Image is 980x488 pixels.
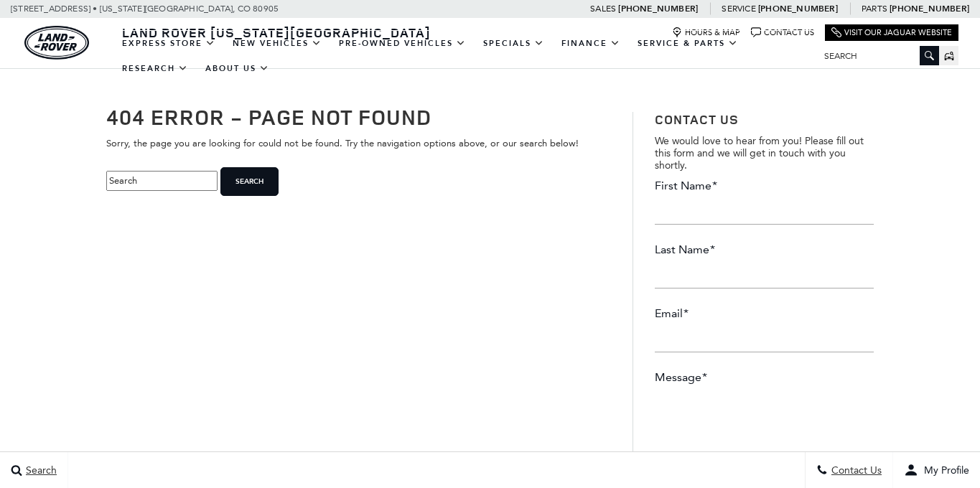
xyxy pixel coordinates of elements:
div: Sorry, the page you are looking for could not be found. Try the navigation options above, or our ... [95,90,622,203]
a: [PHONE_NUMBER] [758,3,838,14]
a: Visit Our Jaguar Website [831,27,952,38]
span: We would love to hear from you! Please fill out this form and we will get in touch with you shortly. [655,135,864,172]
label: Message [655,370,707,384]
span: Parts [862,4,887,14]
a: EXPRESS STORE [113,31,224,56]
input: Search [220,167,279,196]
label: Email [655,306,689,320]
span: Search [22,464,57,477]
span: Contact Us [828,464,882,477]
span: Sales [590,4,616,14]
span: My Profile [918,464,969,477]
a: Specials [475,31,553,56]
a: Contact Us [751,27,814,38]
a: Service & Parts [629,31,747,56]
a: Finance [553,31,629,56]
span: Land Rover [US_STATE][GEOGRAPHIC_DATA] [122,24,431,41]
h1: 404 Error - Page Not Found [106,105,611,128]
a: land-rover [24,26,89,60]
a: Land Rover [US_STATE][GEOGRAPHIC_DATA] [113,24,439,41]
nav: Main Navigation [113,31,813,81]
a: Hours & Map [672,27,740,38]
a: About Us [197,56,278,81]
img: Land Rover [24,26,89,60]
a: [PHONE_NUMBER] [618,3,698,14]
input: Search [106,171,218,191]
a: Research [113,56,197,81]
h3: Contact Us [655,112,874,128]
label: Last Name [655,243,715,256]
a: New Vehicles [224,31,330,56]
label: First Name [655,179,717,192]
button: user-profile-menu [893,452,980,488]
a: Pre-Owned Vehicles [330,31,475,56]
a: [PHONE_NUMBER] [890,3,969,14]
span: Service [722,4,755,14]
input: Search [813,47,939,65]
a: [STREET_ADDRESS] • [US_STATE][GEOGRAPHIC_DATA], CO 80905 [11,4,279,14]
